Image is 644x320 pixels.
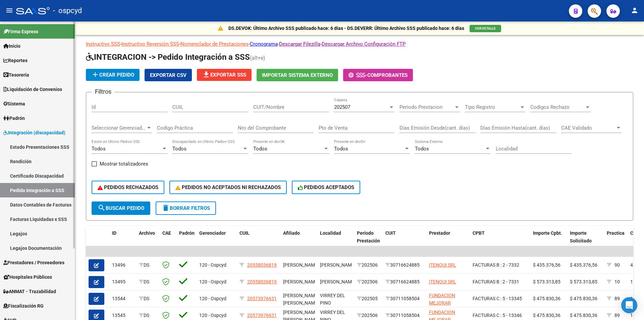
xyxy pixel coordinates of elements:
[197,69,252,81] button: Exportar SSS
[283,279,320,284] span: [PERSON_NAME],
[139,261,157,269] div: DS
[357,312,380,319] div: 202506
[570,279,597,284] span: $ 573.313,85
[199,296,226,301] span: 120 - Ospcyd
[3,42,20,50] span: Inicio
[176,226,197,256] datatable-header-cell: Padrón
[247,279,277,284] span: 20558036819
[357,278,380,286] div: 202506
[112,230,116,236] span: ID
[86,52,250,62] span: INTEGRACION -> Pedido Integración a SSS
[530,226,567,256] datatable-header-cell: Importe Cpbt.
[320,262,356,268] span: [PERSON_NAME]
[385,278,424,286] div: 30716624885
[98,204,106,212] mat-icon: search
[3,28,38,35] span: Firma Express
[385,312,424,319] div: 30711058504
[470,226,530,256] datatable-header-cell: CPBT
[253,146,267,152] span: Todos
[357,295,380,303] div: 202505
[160,226,176,256] datatable-header-cell: CAE
[533,230,562,236] span: Importe Cpbt.
[621,297,637,313] div: Open Intercom Messenger
[175,184,281,190] span: PEDIDOS NO ACEPTADOS NI RECHAZADOS
[92,125,146,131] span: Seleccionar Gerenciador
[109,226,136,256] datatable-header-cell: ID
[98,184,158,190] span: PEDIDOS RECHAZADOS
[570,262,597,268] span: $ 435.376,56
[343,69,413,81] button: -Comprobantes
[630,262,633,268] span: 4
[399,104,454,110] span: Periodo Prestacion
[145,69,192,81] button: Exportar CSV
[202,71,210,79] mat-icon: file_download
[112,295,133,303] div: 13544
[86,41,120,47] a: Instructivo SSS
[91,72,134,78] span: Crear Pedido
[280,226,317,256] datatable-header-cell: Afiliado
[257,69,338,81] button: Importar Sistema Externo
[3,71,29,79] span: Tesorería
[3,100,25,107] span: Sistema
[247,296,277,301] span: 20573976631
[136,226,160,256] datatable-header-cell: Archivo
[112,261,133,269] div: 13496
[429,262,456,268] span: ITENQUI SRL
[475,27,496,30] span: VER DETALLE
[250,55,265,61] span: (alt+e)
[473,312,528,319] div: FACTURAS C : 5 - 13346
[3,273,52,281] span: Hospitales Públicos
[383,226,426,256] datatable-header-cell: CUIT
[473,295,528,303] div: FACTURAS C : 5 - 13345
[630,279,633,284] span: 1
[385,261,424,269] div: 30716624885
[530,104,585,110] span: Codigos Rechazo
[86,69,140,81] button: Crear Pedido
[162,204,170,212] mat-icon: delete
[121,41,179,47] a: Instructivo Reversión SSS
[92,87,115,96] h3: Filtros
[320,230,341,236] span: Localidad
[385,295,424,303] div: 30711058504
[533,296,560,301] span: $ 475.830,36
[3,115,25,122] span: Padrón
[334,146,348,152] span: Todos
[283,230,300,236] span: Afiliado
[357,261,380,269] div: 202506
[3,57,28,64] span: Reportes
[139,278,157,286] div: DS
[429,230,450,236] span: Prestador
[112,312,133,319] div: 13545
[283,293,320,306] span: [PERSON_NAME] [PERSON_NAME],
[139,312,157,319] div: DS
[473,261,528,269] div: FACTURAS B : 2 - 7332
[250,41,278,47] a: Cronograma
[139,295,157,303] div: DS
[92,201,150,215] button: Buscar Pedido
[473,230,485,236] span: CPBT
[292,181,361,194] button: PEDIDOS ACEPTADOS
[199,313,226,318] span: 120 - Ospcyd
[317,226,354,256] datatable-header-cell: Localidad
[385,230,396,236] span: CUIT
[5,6,13,14] mat-icon: menu
[3,259,64,266] span: Prestadores / Proveedores
[279,41,320,47] a: Descargar Filezilla
[630,296,633,301] span: 1
[533,262,560,268] span: $ 435.376,56
[567,226,604,256] datatable-header-cell: Importe Solicitado
[247,262,277,268] span: 20558036819
[139,230,155,236] span: Archivo
[322,41,406,47] a: Descargar Archivo Configuración FTP
[561,125,615,131] span: CAE Validado
[367,72,408,78] span: Comprobantes
[614,279,620,284] span: 10
[172,146,186,152] span: Todos
[3,302,44,310] span: Fiscalización RG
[354,226,383,256] datatable-header-cell: Período Prestación
[570,230,592,243] span: Importe Solicitado
[169,181,287,194] button: PEDIDOS NO ACEPTADOS NI RECHAZADOS
[429,279,456,284] span: ITENQUI SRL
[92,146,106,152] span: Todos
[570,313,597,318] span: $ 475.830,36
